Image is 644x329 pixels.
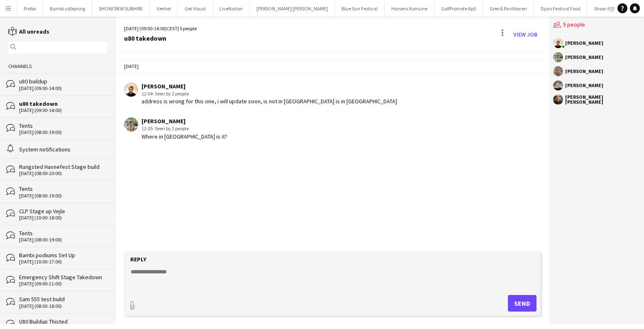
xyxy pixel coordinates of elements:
[19,295,107,303] div: Sam 555 test build
[19,85,107,91] div: [DATE] (09:00-14:00)
[19,207,107,215] div: CLP Stage up Vejle
[178,0,213,17] button: Get Visual
[213,0,250,17] button: LiveNation
[19,107,107,113] div: [DATE] (09:00-14:00)
[565,95,640,105] div: [PERSON_NAME] [PERSON_NAME]
[19,229,107,237] div: Tents
[153,125,189,132] span: · Seen by 2 people
[141,133,227,140] div: Where in [GEOGRAPHIC_DATA] is it?
[19,122,107,129] div: Tents
[153,90,189,97] span: · Seen by 2 people
[19,237,107,243] div: [DATE] (08:00-19:00)
[508,295,537,312] button: Send
[141,90,397,97] div: 12:04
[565,83,603,88] div: [PERSON_NAME]
[43,0,92,17] button: Bambi udlejning
[534,0,588,17] button: Djurs Festival Food
[19,281,107,287] div: [DATE] (09:00-21:00)
[19,251,107,259] div: Bambi podiums Set Up
[19,215,107,221] div: [DATE] (10:00-18:00)
[565,69,603,74] div: [PERSON_NAME]
[124,34,197,42] div: u80 takedown
[19,129,107,135] div: [DATE] (08:00-19:00)
[19,171,107,176] div: [DATE] (08:00-20:00)
[19,273,107,281] div: Emergency Shift Stage Takedown
[483,0,534,17] button: Grenå Pavillionen
[553,17,640,34] div: 5 people
[116,59,549,73] div: [DATE]
[335,0,385,17] button: Blue Sun Festival
[385,0,434,17] button: Horsens Komune
[250,0,335,17] button: [PERSON_NAME] [PERSON_NAME]
[150,0,178,17] button: Værket
[19,259,107,265] div: [DATE] (10:00-17:00)
[565,41,603,46] div: [PERSON_NAME]
[19,185,107,193] div: Tents
[19,303,107,309] div: [DATE] (08:00-18:00)
[19,78,107,85] div: u80 buildup
[19,163,107,171] div: Rungsted Havnefest Stage build
[565,55,603,60] div: [PERSON_NAME]
[8,28,49,35] a: All unreads
[141,83,397,90] div: [PERSON_NAME]
[141,97,397,105] div: address is wrong for this one, i will update soon, is not in [GEOGRAPHIC_DATA] is in [GEOGRAPHIC_...
[17,0,43,17] button: Profox
[92,0,150,17] button: SHOWCREW SUBHIRE
[124,25,197,32] div: [DATE] (09:00-14:00) | 5 people
[141,125,227,132] div: 12:05
[19,193,107,199] div: [DATE] (08:00-19:00)
[167,25,178,32] span: CEST
[19,146,107,153] div: System notifications
[434,0,483,17] button: GolfPromote ApS
[19,318,107,325] div: U80 Buildup Thisted
[141,117,227,125] div: [PERSON_NAME]
[19,100,107,107] div: u80 takedown
[510,28,541,41] a: View Job
[130,256,146,263] label: Reply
